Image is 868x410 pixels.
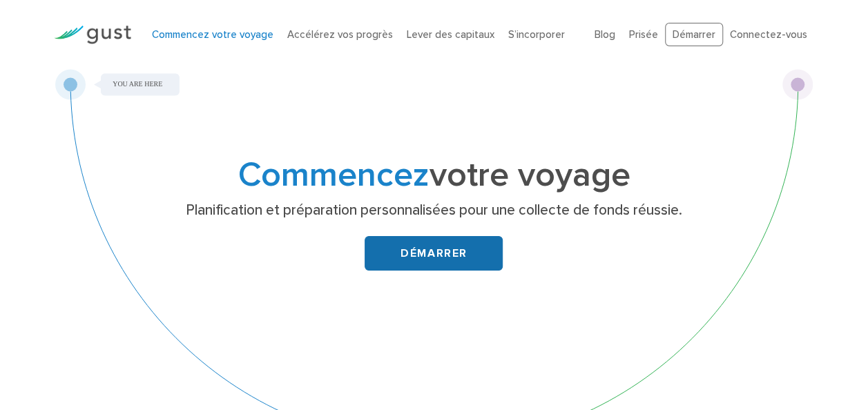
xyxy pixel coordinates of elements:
[152,28,273,41] a: Commencez votre voyage
[238,155,429,195] span: Commencez
[287,28,393,41] a: Accélérez vos progrès
[629,28,658,41] a: Prisée
[161,159,706,191] h1: votre voyage
[665,23,723,47] a: Démarrer
[407,28,494,41] a: Lever des capitaux
[730,28,807,41] a: Connectez-vous
[54,26,131,44] img: Gust Logo
[508,28,565,41] a: S’incorporer
[166,201,702,220] p: Planification et préparation personnalisées pour une collecte de fonds réussie.
[365,236,503,271] a: DÉMARRER
[595,28,615,41] a: Blog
